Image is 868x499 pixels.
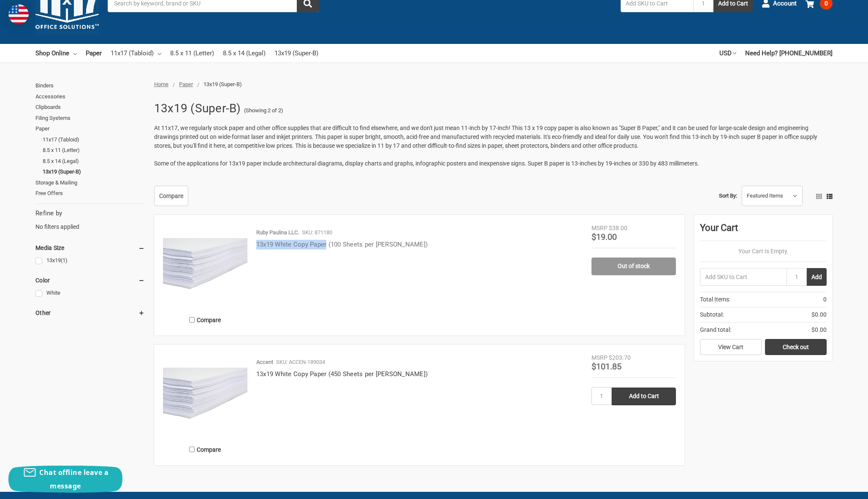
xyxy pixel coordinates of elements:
h5: Media Size [35,243,145,253]
a: 11x17 (Tabloid) [111,44,161,62]
label: Sort By: [719,190,737,202]
span: Chat offline leave a message [39,468,108,491]
img: 13x19 White Copy Paper (450 Sheets per Ream) [163,353,247,438]
a: USD [719,44,736,62]
p: Ruby Paulina LLC. [256,228,299,237]
h5: Refine by [35,209,145,218]
input: Compare [189,447,195,452]
span: $38.00 [609,225,627,231]
label: Compare [163,313,247,327]
span: At 11x17, we regularly stock paper and other office supplies that are difficult to find elsewhere... [154,125,817,149]
a: Compare [154,186,188,206]
a: Free Offers [35,188,145,199]
span: $19.00 [591,232,617,242]
a: Storage & Mailing [35,177,145,188]
a: Out of stock [591,258,676,275]
a: Paper [86,44,102,62]
img: duty and tax information for United States [8,4,29,24]
a: Shop Online [35,44,77,62]
a: Filing Systems [35,113,145,124]
a: White [35,287,145,299]
a: 13x19 (Super-B) [43,166,145,177]
span: $0.00 [811,310,827,319]
a: 13x19 White Copy Paper (450 Sheets per [PERSON_NAME]) [256,370,428,378]
p: Accent [256,358,273,366]
a: Clipboards [35,102,145,113]
a: 8.5 x 11 (Letter) [170,44,214,62]
span: $0.00 [811,325,827,334]
a: 13x19 [35,255,145,266]
label: Compare [163,442,247,456]
div: Your Cart [700,221,827,241]
a: 8.5 x 14 (Legal) [43,156,145,167]
a: Paper [35,123,145,134]
h5: Color [35,275,145,285]
span: Some of the applications for 13x19 paper include architectural diagrams, display charts and graph... [154,160,699,167]
a: 8.5 x 11 (Letter) [43,145,145,156]
div: No filters applied [35,209,145,231]
button: Add [807,268,827,286]
div: MSRP [591,224,608,233]
a: 8.5 x 14 (Legal) [223,44,266,62]
span: 13x19 (Super-B) [203,81,242,87]
span: $101.85 [591,361,621,372]
input: Add to Cart [612,388,676,405]
span: (Showing 2 of 2) [244,106,283,115]
img: 13x19 White Copy Paper (100 Sheets per Ream) [163,224,247,308]
input: Add SKU to Cart [700,268,787,286]
a: Accessories [35,91,145,102]
button: Chat offline leave a message [8,466,122,493]
a: 13x19 White Copy Paper (100 Sheets per [PERSON_NAME]) [256,241,428,248]
span: Subtotal: [700,310,724,319]
p: SKU: 871180 [302,228,332,237]
a: Check out [765,339,827,355]
a: 11x17 (Tabloid) [43,134,145,145]
span: 0 [823,295,827,304]
iframe: Google Customer Reviews [798,476,868,499]
a: 13x19 (Super-B) [274,44,318,62]
h1: 13x19 (Super-B) [154,98,241,119]
a: View Cart [700,339,762,355]
a: Binders [35,80,145,91]
h5: Other [35,308,145,318]
a: Need Help? [PHONE_NUMBER] [745,44,833,62]
span: Total Items: [700,295,730,304]
p: SKU: ACCEN-189034 [276,358,325,366]
p: Your Cart Is Empty. [700,247,827,256]
a: Paper [179,81,193,87]
input: Compare [189,317,195,323]
span: $203.70 [609,354,631,361]
div: MSRP [591,353,608,362]
span: Grand total: [700,325,731,334]
span: (1) [61,257,68,263]
a: Home [154,81,168,87]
